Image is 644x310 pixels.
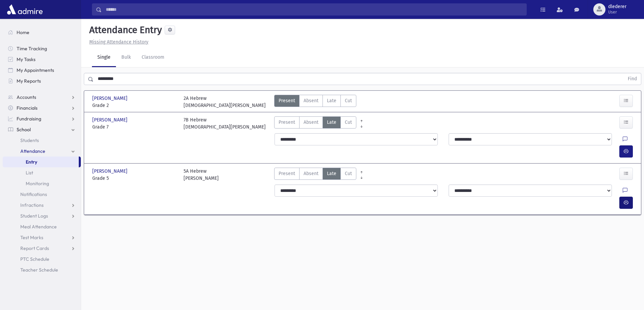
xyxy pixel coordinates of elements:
a: Notifications [3,189,81,200]
span: Attendance [20,148,45,154]
span: My Appointments [17,67,54,73]
a: Classroom [136,48,170,67]
a: Entry [3,157,79,167]
a: Attendance [3,146,81,157]
a: PTC Schedule [3,254,81,264]
input: Search [102,3,526,16]
a: My Tasks [3,54,81,65]
span: Cut [345,170,352,177]
a: Financials [3,103,81,113]
a: Student Logs [3,210,81,221]
span: Grade 5 [92,175,177,182]
div: AttTypes [274,168,356,182]
a: School [3,124,81,135]
span: Monitoring [26,180,49,187]
a: My Appointments [3,65,81,76]
span: School [17,126,31,133]
span: Financials [17,105,38,111]
span: Late [327,119,336,126]
div: 7B Hebrew [DEMOGRAPHIC_DATA][PERSON_NAME] [184,116,266,131]
span: Accounts [17,94,36,100]
a: Infractions [3,200,81,210]
span: Home [17,29,29,35]
span: [PERSON_NAME] [92,95,129,102]
h5: Attendance Entry [87,24,162,36]
span: Teacher Schedule [20,267,58,273]
a: Students [3,135,81,146]
span: Time Tracking [17,46,47,52]
a: Missing Attendance History [87,39,148,45]
span: [PERSON_NAME] [92,168,129,175]
a: Meal Attendance [3,221,81,232]
div: AttTypes [274,95,356,109]
span: dlederer [608,4,626,9]
a: Monitoring [3,178,81,189]
span: Student Logs [20,213,48,219]
a: Fundraising [3,113,81,124]
span: My Tasks [17,56,35,62]
a: List [3,167,81,178]
span: Late [327,97,336,104]
div: 5A Hebrew [PERSON_NAME] [184,168,219,182]
span: Cut [345,97,352,104]
span: Present [279,119,295,126]
span: Test Marks [20,234,43,241]
span: Absent [304,170,318,177]
span: List [26,170,33,176]
button: Find [624,73,641,85]
span: Entry [26,159,37,165]
span: Notifications [20,191,47,197]
div: 2A Hebrew [DEMOGRAPHIC_DATA][PERSON_NAME] [184,95,266,109]
span: Grade 7 [92,123,177,131]
span: Cut [345,119,352,126]
div: AttTypes [274,116,356,131]
span: Late [327,170,336,177]
a: Single [92,48,116,67]
a: Time Tracking [3,43,81,54]
span: PTC Schedule [20,256,49,262]
span: Absent [304,97,318,104]
img: AdmirePro [5,3,44,16]
span: Present [279,170,295,177]
span: Absent [304,119,318,126]
span: Present [279,97,295,104]
span: Fundraising [17,116,41,122]
a: Bulk [116,48,136,67]
span: Students [20,137,39,143]
span: Grade 2 [92,102,177,109]
a: Home [3,27,81,38]
a: Accounts [3,92,81,103]
a: Teacher Schedule [3,264,81,275]
a: Report Cards [3,243,81,254]
span: [PERSON_NAME] [92,116,129,123]
span: Meal Attendance [20,224,57,230]
span: Report Cards [20,245,49,251]
a: Test Marks [3,232,81,243]
span: My Reports [17,78,41,84]
a: My Reports [3,76,81,86]
span: Infractions [20,202,44,208]
u: Missing Attendance History [89,39,148,45]
span: User [608,9,626,15]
